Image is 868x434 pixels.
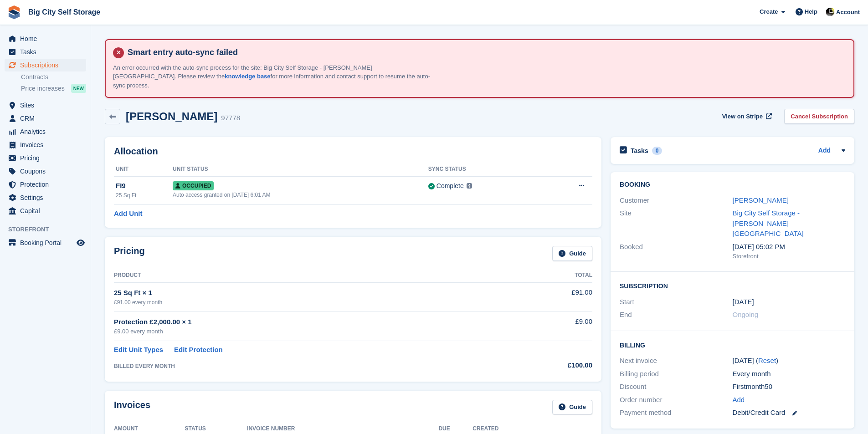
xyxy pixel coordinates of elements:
a: menu [5,125,86,138]
span: Booking Portal [20,236,75,249]
div: Storefront [733,252,845,261]
span: View on Stripe [722,112,763,121]
a: Contracts [21,73,86,82]
a: menu [5,99,86,112]
a: Add Unit [114,209,142,219]
h2: Invoices [114,400,150,415]
a: Edit Protection [174,345,223,355]
div: Start [620,297,732,307]
h2: Pricing [114,246,145,261]
div: Auto access granted on [DATE] 6:01 AM [173,191,428,199]
div: Every month [733,369,845,379]
a: Add [733,395,745,405]
a: menu [5,46,86,58]
span: Pricing [20,152,75,164]
span: Ongoing [733,311,759,318]
div: FI9 [116,181,173,191]
th: Unit Status [173,162,428,177]
span: CRM [20,112,75,125]
a: Guide [552,246,592,261]
a: Reset [758,357,776,364]
th: Sync Status [428,162,543,177]
a: menu [5,112,86,125]
span: Invoices [20,138,75,151]
h2: Tasks [631,147,648,155]
a: Edit Unit Types [114,345,163,355]
div: Protection £2,000.00 × 1 [114,317,504,327]
a: Add [818,146,831,156]
span: Home [20,32,75,45]
div: 0 [652,147,663,155]
th: Product [114,268,504,283]
a: View on Stripe [719,109,774,124]
span: Occupied [173,181,214,190]
span: Coupons [20,165,75,178]
span: Create [760,7,778,16]
div: Billing period [620,369,732,379]
span: Capital [20,204,75,217]
div: [DATE] 05:02 PM [733,242,845,252]
a: menu [5,178,86,191]
a: Price increases NEW [21,83,86,93]
div: Next invoice [620,356,732,366]
span: Help [805,7,817,16]
span: Sites [20,99,75,112]
td: £9.00 [504,311,592,341]
h2: Allocation [114,146,592,157]
h2: Booking [620,181,845,189]
div: NEW [71,84,86,93]
div: 97778 [221,113,240,123]
a: Big City Self Storage - [PERSON_NAME][GEOGRAPHIC_DATA] [733,209,804,237]
div: Site [620,208,732,239]
img: stora-icon-8386f47178a22dfd0bd8f6a31ec36ba5ce8667c1dd55bd0f319d3a0aa187defe.svg [7,5,21,19]
span: Settings [20,191,75,204]
div: £9.00 every month [114,327,504,336]
div: BILLED EVERY MONTH [114,362,504,370]
h2: Subscription [620,281,845,290]
span: Protection [20,178,75,191]
a: menu [5,165,86,178]
div: [DATE] ( ) [733,356,845,366]
time: 2025-08-09 23:00:00 UTC [733,297,754,307]
img: Patrick Nevin [826,7,835,16]
th: Total [504,268,592,283]
a: menu [5,204,86,217]
div: Customer [620,195,732,206]
a: Preview store [75,237,86,248]
th: Unit [114,162,173,177]
div: End [620,310,732,320]
span: Storefront [8,225,91,234]
h4: Smart entry auto-sync failed [124,47,846,58]
h2: Billing [620,340,845,349]
a: Big City Self Storage [25,5,104,20]
span: Subscriptions [20,59,75,71]
span: Account [836,8,860,17]
a: Guide [552,400,592,415]
span: Tasks [20,46,75,58]
a: menu [5,59,86,71]
a: menu [5,138,86,151]
span: Price increases [21,84,65,93]
p: An error occurred with the auto-sync process for the site: Big City Self Storage - [PERSON_NAME][... [113,63,432,90]
a: knowledge base [225,73,270,80]
span: Analytics [20,125,75,138]
div: 25 Sq Ft × 1 [114,288,504,298]
a: [PERSON_NAME] [733,196,789,204]
div: Payment method [620,408,732,418]
div: Discount [620,382,732,392]
div: 25 Sq Ft [116,191,173,199]
div: £91.00 every month [114,298,504,306]
a: Cancel Subscription [784,109,854,124]
div: Booked [620,242,732,261]
td: £91.00 [504,282,592,311]
img: icon-info-grey-7440780725fd019a000dd9b08b2336e03edf1995a4989e88bcd33f0948082b44.svg [467,183,472,189]
a: menu [5,191,86,204]
div: Order number [620,395,732,405]
a: menu [5,236,86,249]
div: Firstmonth50 [733,382,845,392]
div: £100.00 [504,360,592,371]
a: menu [5,32,86,45]
a: menu [5,152,86,164]
div: Complete [437,181,464,191]
h2: [PERSON_NAME] [126,110,217,123]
